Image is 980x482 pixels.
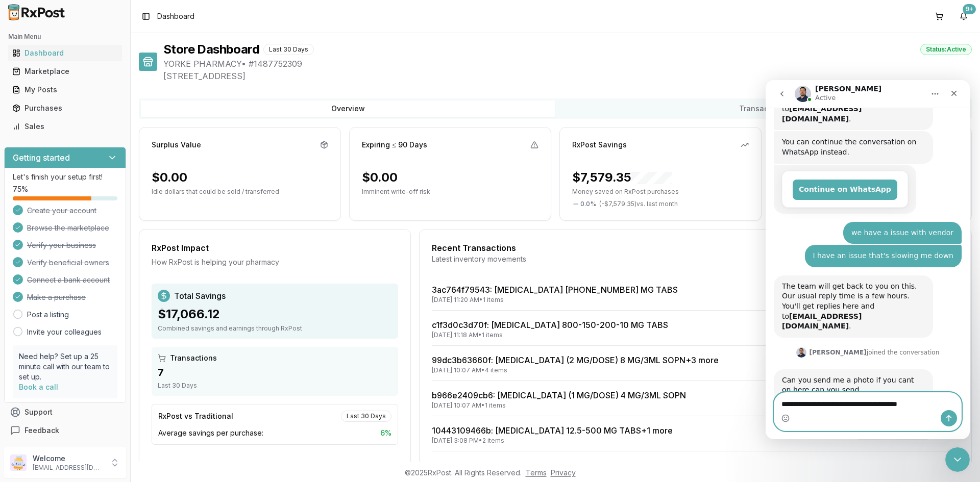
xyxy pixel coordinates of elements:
div: Can you send me a photo if you cant on here can you send to [16,295,159,335]
a: Book a call [19,383,58,391]
span: YORKE PHARMACY • # 1487752309 [163,58,972,70]
button: Support [4,403,126,421]
div: Last 30 Days [341,411,391,422]
a: c1f3d0c3d70f: [MEDICAL_DATA] 800-150-200-10 MG TABS [432,320,668,330]
span: 6 % [380,428,391,438]
button: Send a message… [175,330,191,346]
img: User avatar [10,454,27,471]
a: Sales [8,117,122,136]
a: Invite your colleagues [27,327,102,337]
div: Manuel says… [8,289,196,364]
div: 7 [158,365,392,379]
a: Marketplace [8,62,122,81]
span: Create your account [27,206,96,216]
div: Expiring ≤ 90 Days [362,140,427,150]
span: 75 % [13,184,28,194]
div: Sales [12,121,118,132]
div: Last 30 Days [263,44,314,55]
span: Browse the marketplace [27,223,109,233]
span: Connect a bank account [27,275,110,285]
button: 9+ [955,8,972,24]
textarea: Message… [9,313,195,330]
div: Recent Transactions [432,242,959,254]
a: My Posts [8,81,122,99]
span: ( - $7,579.35 ) vs. last month [599,200,678,208]
nav: breadcrumb [157,11,194,21]
p: Let's finish your setup first! [13,172,117,182]
div: $7,579.35 [572,169,672,186]
span: 0.0 % [580,200,596,208]
h1: Store Dashboard [163,41,259,58]
span: Average savings per purchase: [158,428,263,438]
a: Dashboard [8,44,122,62]
iframe: Intercom live chat [766,80,970,439]
div: Can you send me a photo if you cant on here can you send to[PERSON_NAME][EMAIL_ADDRESS][DOMAIN_NAME] [8,289,167,341]
a: 10443109466b: [MEDICAL_DATA] 12.5-500 MG TABS+1 more [432,425,673,436]
span: Transactions [170,353,217,363]
p: Idle dollars that could be sold / transferred [152,188,328,196]
a: Purchases [8,99,122,117]
div: How RxPost is helping your pharmacy [152,257,398,267]
span: Dashboard [157,11,194,21]
button: Purchases [4,100,126,116]
div: Combined savings and earnings through RxPost [158,324,392,333]
p: [EMAIL_ADDRESS][DOMAIN_NAME] [33,464,104,472]
div: 9+ [963,4,976,14]
div: [DATE] 10:07 AM • 1 items [432,401,686,410]
div: [DATE] 3:08 PM • 2 items [432,437,673,445]
button: Overview [141,100,555,117]
span: Total Savings [174,290,226,302]
a: Privacy [551,468,576,477]
div: RxPost Impact [152,242,398,254]
a: 3ac764f79543: [MEDICAL_DATA] [PHONE_NUMBER] MG TABS [432,285,678,295]
p: Money saved on RxPost purchases [572,188,749,196]
h2: Main Menu [8,33,122,41]
a: b966e2409cb6: [MEDICAL_DATA] (1 MG/DOSE) 4 MG/3ML SOPN [432,390,686,400]
button: Marketplace [4,63,126,80]
div: $17,066.12 [158,306,392,322]
button: Transactions [555,100,970,117]
button: Emoji picker [16,334,24,342]
button: Dashboard [4,45,126,61]
div: [DATE] 11:20 AM • 1 items [432,296,678,304]
span: Feedback [24,425,59,436]
a: Terms [526,468,547,477]
div: [DATE] 11:18 AM • 1 items [432,331,668,339]
p: Welcome [33,453,104,464]
div: [DATE] 10:07 AM • 4 items [432,366,719,374]
div: Purchases [12,103,118,113]
div: Last 30 Days [158,382,392,390]
a: Post a listing [27,310,69,320]
img: RxPost Logo [4,4,69,20]
div: Marketplace [12,66,118,77]
div: Status: Active [920,44,972,55]
span: Verify your business [27,240,96,250]
button: Feedback [4,421,126,440]
div: RxPost vs Traditional [158,411,233,421]
div: RxPost Savings [572,140,627,150]
span: Make a purchase [27,292,86,302]
div: $0.00 [152,169,187,186]
span: Verify beneficial owners [27,258,109,268]
div: Dashboard [12,48,118,58]
button: My Posts [4,82,126,98]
